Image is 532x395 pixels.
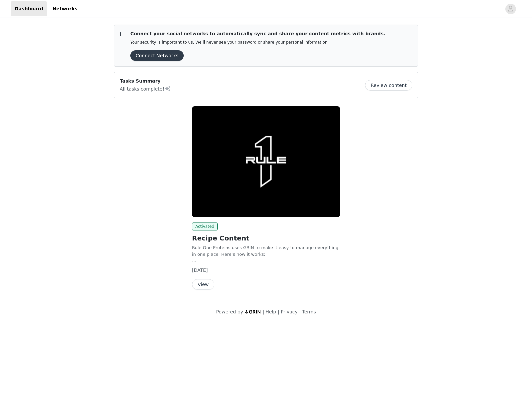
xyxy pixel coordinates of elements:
span: | [278,309,279,314]
p: Connect your social networks to automatically sync and share your content metrics with brands. [130,30,385,37]
a: Privacy [281,309,298,314]
button: Connect Networks [130,50,184,61]
button: Review content [365,80,412,91]
p: All tasks complete! [120,85,171,93]
a: Terms [302,309,316,314]
button: View [192,279,214,290]
img: Rule One Proteins [192,106,340,217]
div: avatar [507,4,514,14]
p: Tasks Summary [120,78,171,85]
span: | [299,309,301,314]
span: [DATE] [192,267,208,273]
a: Help [266,309,276,314]
a: Networks [48,1,81,16]
span: | [263,309,264,314]
p: Your security is important to us. We’ll never see your password or share your personal information. [130,40,385,45]
a: Dashboard [11,1,47,16]
h2: Recipe Content [192,233,340,243]
a: View [192,282,214,287]
span: Activated [192,222,218,230]
p: Rule One Proteins uses GRIN to make it easy to manage everything in one place. Here’s how it works: [192,244,340,257]
span: Powered by [216,309,243,314]
img: logo [245,309,261,314]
